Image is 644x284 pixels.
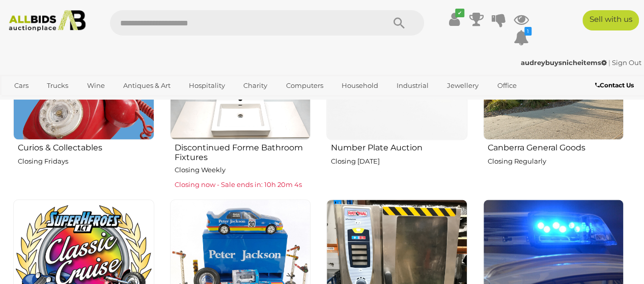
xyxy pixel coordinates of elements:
[524,27,531,36] i: 1
[440,77,485,94] a: Jewellery
[521,58,608,67] a: audreybuysnicheitems
[582,10,639,30] a: Sell with us
[279,77,329,94] a: Computers
[608,58,610,67] span: |
[331,141,467,152] h2: Number Plate Auction
[446,10,462,28] a: ✔
[521,58,607,67] strong: audreybuysnicheitems
[80,77,111,94] a: Wine
[331,155,467,167] p: Closing [DATE]
[175,141,311,161] h2: Discontinued Forme Bathroom Fixtures
[8,77,35,94] a: Cars
[373,10,424,36] button: Search
[18,141,154,152] h2: Curios & Collectables
[5,10,90,31] img: Allbids.com.au
[117,77,177,94] a: Antiques & Art
[488,141,624,152] h2: Canberra General Goods
[182,77,232,94] a: Hospitality
[490,77,523,94] a: Office
[8,94,42,111] a: Sports
[335,77,385,94] a: Household
[175,164,311,175] p: Closing Weekly
[40,77,75,94] a: Trucks
[455,9,464,17] i: ✔
[390,77,435,94] a: Industrial
[237,77,274,94] a: Charity
[488,155,624,167] p: Closing Regularly
[18,155,154,167] p: Closing Fridays
[47,94,132,111] a: [GEOGRAPHIC_DATA]
[595,80,636,91] a: Contact Us
[595,81,634,89] b: Contact Us
[612,58,641,67] a: Sign Out
[175,180,302,188] span: Closing now - Sale ends in: 10h 20m 4s
[514,28,529,47] a: 1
